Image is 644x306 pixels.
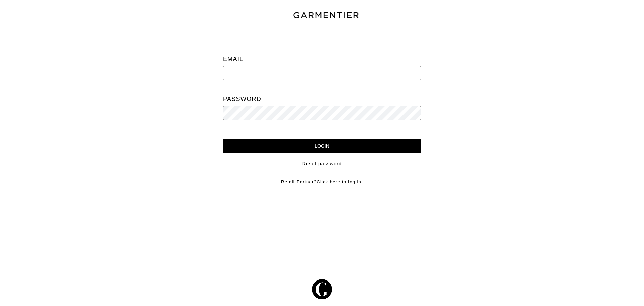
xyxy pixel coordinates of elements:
a: Reset password [302,160,342,167]
label: Email [223,52,244,66]
img: g-602364139e5867ba59c769ce4266a9601a3871a1516a6a4c3533f4bc45e69684.svg [312,279,332,299]
div: Retail Partner? [223,173,421,185]
input: Login [223,139,421,153]
img: garmentier-text-8466448e28d500cc52b900a8b1ac6a0b4c9bd52e9933ba870cc531a186b44329.png [292,11,360,20]
label: Password [223,92,261,106]
a: Click here to log in. [317,179,363,184]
